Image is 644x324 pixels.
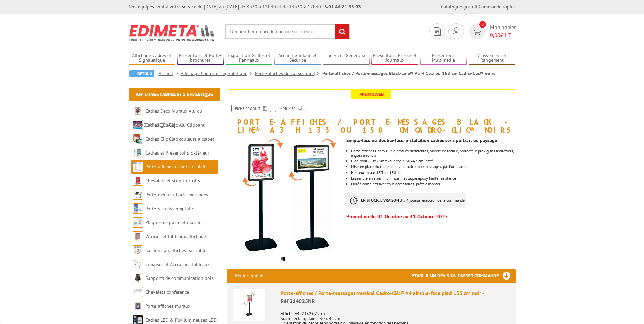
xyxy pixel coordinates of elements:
[145,136,214,142] a: Cadres Clic-Clac couleurs à clapet
[145,178,200,184] a: Chevalets et stop trottoirs
[136,91,213,97] a: Affichage Cadres et Signalétique
[133,106,143,116] img: Cadres Deco Muraux Alu ou Bois
[145,192,208,198] a: Porte-menus / Porte-messages
[351,149,515,157] li: Porte-affiches Cadro-Clic à profilés rabattables, ouverture faciale, protecteur plexiglass antire...
[145,233,206,239] a: Vitrines et tableaux affichage
[129,53,176,64] a: Affichage Cadres et Signalétique
[145,205,194,212] a: Porte-visuels comptoirs
[231,105,271,112] a: Fiche produit
[490,31,516,39] span: € HT
[412,269,516,283] h3: Etablir un devis ou passer commande
[133,108,202,128] a: Cadres Deco Muraux Alu ou [GEOGRAPHIC_DATA]
[479,4,516,10] a: Commande rapide
[159,70,181,76] a: Accueil
[351,182,515,186] li: Livrés complets avec tous accessoires, prêts à monter
[469,53,516,64] a: Classement et Rangement
[133,148,143,158] img: Cadres et Présentoirs Extérieur
[133,162,143,172] img: Porte-affiches de sol sur pied
[281,289,510,305] div: Porte-affiches / Porte-messages vertical Cadro-Clic® A4 simple-face pied 133 cm noir -
[129,20,215,46] img: Edimeta
[177,53,224,64] a: Présentoirs et Porte-brochures
[325,4,361,10] strong: 01 46 81 33 03
[275,105,306,112] a: Imprimer
[145,261,210,267] a: Cimaises et Accroches tableaux
[133,301,143,311] img: Porte-affiches muraux
[346,193,466,208] p: à réception de la commande
[226,53,273,64] a: Exposition Grilles et Panneaux
[490,23,516,39] span: Mon panier
[225,24,350,39] input: Rechercher un produit ou une référence...
[133,245,143,255] img: Suspension affiches par câbles
[145,289,189,295] a: Chevalets conférence
[145,164,205,170] a: Porte-affiches de sol sur pied
[133,134,143,144] img: Cadres Clic-Clac couleurs à clapet
[479,21,486,28] span: 0
[472,28,482,35] img: devis rapide
[133,287,143,297] img: Chevalets conférence
[441,4,478,10] a: Catalogue gratuit
[129,70,154,77] a: Retour
[434,27,441,36] img: devis rapide
[274,53,321,64] a: Accueil Guidage et Sécurité
[453,27,460,35] img: devis rapide
[371,53,418,64] a: Présentoirs Presse et Journaux
[145,303,190,309] a: Porte-affiches muraux
[351,90,391,99] span: Promoweb
[133,203,143,214] img: Porte-visuels comptoirs
[351,165,515,169] li: Mise en place du cadre sens « portrait » ou « paysage » par l’utilisateur
[351,159,515,163] p: Pied droit (50x25mm) sur socle 30x42 cm lesté
[420,53,467,64] a: Présentoirs Multimédia
[351,170,515,175] p: Hauteur totale 133 ou 158 cm
[361,198,418,203] strong: EN STOCK, LIVRAISON 3 à 4 jours
[351,176,515,180] li: Ensemble en aluminium noir mat laqué époxy haute résistance
[133,231,143,241] img: Vitrines et tableaux affichage
[233,289,265,321] img: Porte-affiches / Porte-messages vertical Cadro-Clic® A4 simple-face pied 133 cm noir
[145,219,203,226] a: Plaques de porte et murales
[133,259,143,269] img: Cimaises et Accroches tableaux
[129,3,361,10] div: Nos équipes sont à votre service du [DATE] au [DATE] de 8h30 à 12h30 et de 13h30 à 17h30
[335,24,349,39] input: rechercher
[322,70,495,77] li: Porte-affiches / Porte-messages Black-Line® A3 H 133 ou 158 cm Cadro-Clic® noirs
[145,122,205,128] a: Cadres Clic-Clac Alu Clippant
[227,138,342,252] img: porte_affiches_de_sol_214000nr.jpg
[133,217,143,228] img: Plaques de porte et murales
[281,298,315,304] span: Réf.214025NR
[145,317,217,323] a: Cadres LED & PLV lumineuses LED
[145,247,208,253] a: Suspension affiches par câbles
[346,215,515,219] p: Promotion du 01 Octobre au 31 Octobre 2025
[181,70,255,76] a: Affichage Cadres et Signalétique
[145,275,214,281] a: Supports de communication bois
[255,70,322,76] a: Porte-affiches de sol sur pied
[323,53,370,64] a: Services Généraux
[133,273,143,283] img: Supports de communication bois
[233,269,265,283] p: Prix indiqué HT
[133,190,143,200] img: Porte-menus / Porte-messages
[145,150,209,156] a: Cadres et Présentoirs Extérieur
[346,137,497,143] strong: Simple-face ou double-face, installation cadres sens portrait ou paysage
[133,176,143,186] img: Chevalets et stop trottoirs
[467,23,516,39] a: devis rapide 0 Mon panier 0,00€ HT
[441,3,516,10] div: |
[490,32,500,38] span: 0,00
